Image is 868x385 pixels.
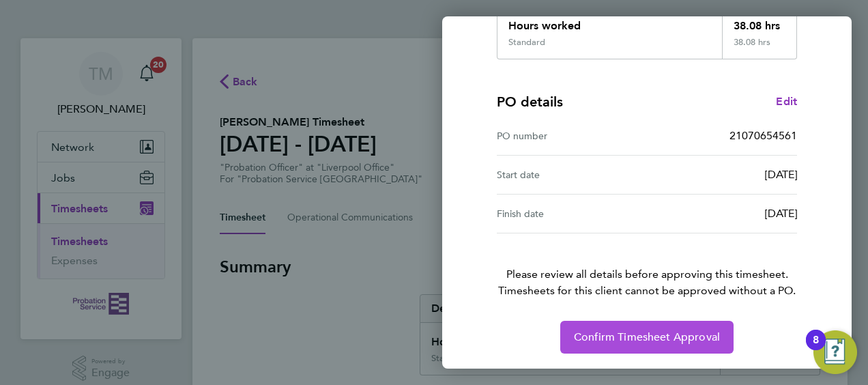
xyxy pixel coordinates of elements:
[497,205,647,222] div: Finish date
[497,128,647,144] div: PO number
[813,330,857,374] button: Open Resource Center, 8 new notifications
[776,95,797,108] span: Edit
[560,321,734,354] button: Confirm Timesheet Approval
[722,37,797,59] div: 38.08 hrs
[729,129,797,142] span: 21070654561
[508,37,545,48] div: Standard
[813,340,819,358] div: 8
[497,7,722,37] div: Hours worked
[647,205,797,222] div: [DATE]
[647,167,797,183] div: [DATE]
[497,167,647,183] div: Start date
[497,92,563,111] h4: PO details
[480,283,813,299] span: Timesheets for this client cannot be approved without a PO.
[574,330,720,344] span: Confirm Timesheet Approval
[722,7,797,37] div: 38.08 hrs
[480,233,813,299] p: Please review all details before approving this timesheet.
[776,94,797,110] a: Edit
